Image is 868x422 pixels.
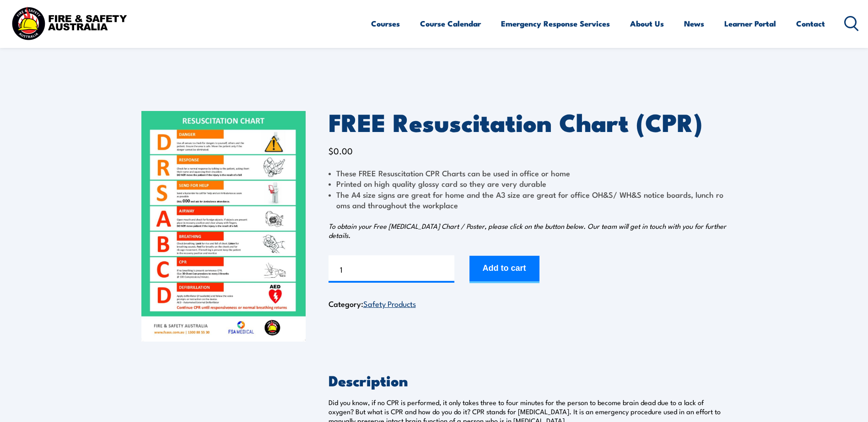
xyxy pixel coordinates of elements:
[796,11,825,36] a: Contact
[329,189,727,211] li: The A4 size signs are great for home and the A3 size are great for office OH&S/ WH&S notice board...
[329,111,727,132] h1: FREE Resuscitation Chart (CPR)
[684,11,704,36] a: News
[329,178,727,189] li: Printed on high quality glossy card so they are very durable
[329,168,727,178] li: These FREE Resuscitation CPR Charts can be used in office or home
[329,221,726,240] em: To obtain your Free [MEDICAL_DATA] Chart / Poster, please click on the button below. Our team wil...
[724,11,776,36] a: Learner Portal
[329,298,416,309] span: Category:
[363,298,416,309] a: Safety Products
[371,11,400,36] a: Courses
[329,374,727,386] h2: Description
[329,144,334,157] span: $
[469,256,539,283] button: Add to cart
[141,111,306,342] img: FREE Resuscitation Chart - What are the 7 steps to CPR?
[501,11,610,36] a: Emergency Response Services
[329,255,454,283] input: Product quantity
[329,144,353,157] bdi: 0.00
[420,11,481,36] a: Course Calendar
[630,11,664,36] a: About Us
